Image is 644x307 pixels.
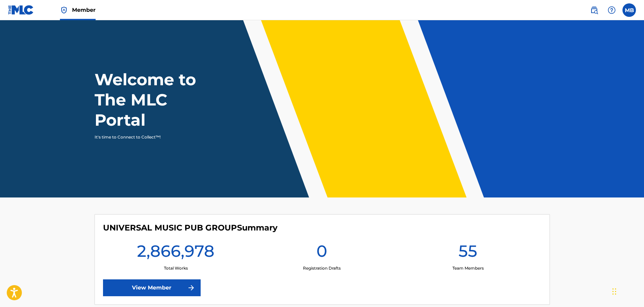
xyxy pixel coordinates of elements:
img: Top Rightsholder [60,6,68,14]
div: User Menu [622,3,636,17]
h1: 2,866,978 [137,241,214,265]
div: Drag [612,281,616,302]
h1: 55 [459,241,477,265]
p: Registration Drafts [303,265,341,271]
div: Help [605,3,618,17]
img: help [608,6,616,14]
a: Public Search [587,3,601,17]
img: f7272a7cc735f4ea7f67.svg [187,284,195,292]
h1: Welcome to The MLC Portal [95,69,221,130]
iframe: Chat Widget [610,275,644,307]
h1: 0 [316,241,327,265]
h4: UNIVERSAL MUSIC PUB GROUP [103,223,277,233]
p: Team Members [452,265,484,271]
p: Total Works [164,265,188,271]
p: It's time to Connect to Collect™! [95,134,211,140]
img: search [590,6,598,14]
a: View Member [103,279,201,296]
img: MLC Logo [8,5,34,15]
span: Member [72,6,96,14]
